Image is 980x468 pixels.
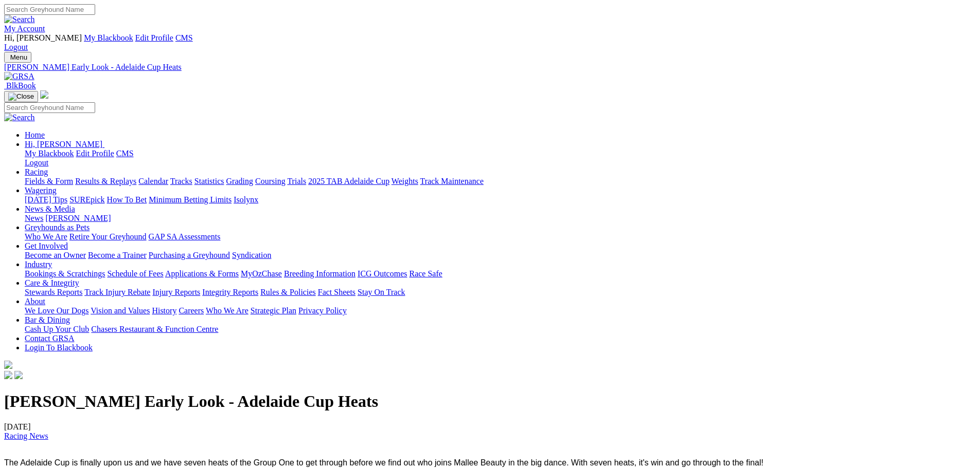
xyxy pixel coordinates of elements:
[10,53,27,61] span: Menu
[25,177,73,185] a: Fields & Form
[287,177,306,185] a: Trials
[107,269,163,278] a: Schedule of Fees
[4,81,36,90] a: BlkBook
[149,195,231,204] a: Minimum Betting Limits
[75,177,136,185] a: Results & Replays
[25,269,976,278] div: Industry
[25,177,976,186] div: Racing
[135,33,173,42] a: Edit Profile
[4,113,35,122] img: Search
[308,177,389,185] a: 2025 TAB Adelaide Cup
[251,306,296,315] a: Strategic Plan
[25,149,74,158] a: My Blackbook
[25,214,43,222] a: News
[358,288,405,296] a: Stay On Track
[25,278,79,287] a: Care & Integrity
[4,72,34,81] img: GRSA
[25,195,67,204] a: [DATE] Tips
[25,204,75,213] a: News & Media
[4,33,82,42] span: Hi, [PERSON_NAME]
[4,43,28,51] a: Logout
[25,251,976,260] div: Get Involved
[91,325,218,333] a: Chasers Restaurant & Function Centre
[138,177,168,185] a: Calendar
[409,269,442,278] a: Race Safe
[76,149,114,158] a: Edit Profile
[25,251,86,259] a: Become an Owner
[88,251,147,259] a: Become a Trainer
[25,325,89,333] a: Cash Up Your Club
[4,33,976,52] div: My Account
[298,306,347,315] a: Privacy Policy
[25,343,93,352] a: Login To Blackbook
[226,177,253,185] a: Grading
[25,325,976,334] div: Bar & Dining
[4,24,45,33] a: My Account
[202,288,258,296] a: Integrity Reports
[25,167,48,176] a: Racing
[84,288,150,296] a: Track Injury Rebate
[40,90,48,99] img: logo-grsa-white.png
[318,288,355,296] a: Fact Sheets
[4,392,976,411] h1: [PERSON_NAME] Early Look - Adelaide Cup Heats
[4,458,763,467] span: The Adelaide Cup is finally upon us and we have seven heats of the Group One to get through befor...
[25,158,48,167] a: Logout
[391,177,418,185] a: Weights
[25,260,52,269] a: Industry
[255,177,286,185] a: Coursing
[420,177,484,185] a: Track Maintenance
[4,52,31,63] button: Toggle navigation
[179,306,204,315] a: Careers
[25,214,976,223] div: News & Media
[69,232,147,241] a: Retire Your Greyhound
[69,195,104,204] a: SUREpick
[84,33,133,42] a: My Blackbook
[91,306,150,315] a: Vision and Values
[14,371,23,379] img: twitter.svg
[25,232,976,241] div: Greyhounds as Pets
[25,232,67,241] a: Who We Are
[25,315,70,324] a: Bar & Dining
[25,306,88,315] a: We Love Our Dogs
[25,241,68,250] a: Get Involved
[234,195,258,204] a: Isolynx
[116,149,134,158] a: CMS
[25,149,976,167] div: Hi, [PERSON_NAME]
[4,4,95,15] input: Search
[232,251,271,259] a: Syndication
[152,306,176,315] a: History
[149,251,230,259] a: Purchasing a Greyhound
[194,177,224,185] a: Statistics
[4,422,48,440] span: [DATE]
[260,288,316,296] a: Rules & Policies
[25,140,102,148] span: Hi, [PERSON_NAME]
[4,361,12,369] img: logo-grsa-white.png
[358,269,407,278] a: ICG Outcomes
[165,269,239,278] a: Applications & Forms
[107,195,147,204] a: How To Bet
[170,177,192,185] a: Tracks
[206,306,248,315] a: Who We Are
[45,214,111,222] a: [PERSON_NAME]
[149,232,221,241] a: GAP SA Assessments
[8,92,34,101] img: Close
[25,140,104,148] a: Hi, [PERSON_NAME]
[4,63,976,72] a: [PERSON_NAME] Early Look - Adelaide Cup Heats
[25,195,976,204] div: Wagering
[152,288,200,296] a: Injury Reports
[4,371,12,379] img: facebook.svg
[25,288,976,297] div: Care & Integrity
[241,269,282,278] a: MyOzChase
[25,297,45,306] a: About
[25,334,74,343] a: Contact GRSA
[4,91,38,102] button: Toggle navigation
[25,306,976,315] div: About
[4,15,35,24] img: Search
[25,223,90,232] a: Greyhounds as Pets
[25,288,82,296] a: Stewards Reports
[4,102,95,113] input: Search
[25,269,105,278] a: Bookings & Scratchings
[284,269,355,278] a: Breeding Information
[25,130,45,139] a: Home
